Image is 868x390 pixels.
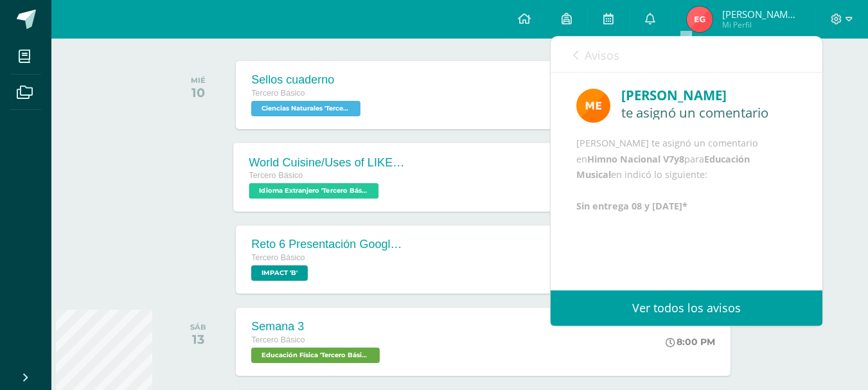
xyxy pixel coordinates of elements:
span: [PERSON_NAME][DATE] [722,8,799,21]
img: bd5c7d90de01a998aac2bc4ae78bdcd9.png [576,89,610,123]
div: 8:00 PM [666,336,715,348]
div: [PERSON_NAME] [621,85,797,105]
b: Himno Nacional V7y8 [587,153,684,165]
span: Tercero Básico [251,253,305,262]
span: Tercero Básico [249,171,303,180]
span: Educación Física 'Tercero Básico B' [251,348,380,363]
span: Tercero Básico [251,335,305,344]
div: MIÉ [191,76,206,85]
span: IMPACT 'B' [251,265,308,281]
img: 80b2a2ce82189c13ed95b609bb1b7ae5.png [687,6,713,32]
span: Idioma Extranjero 'Tercero Básico B' [249,183,379,199]
div: Reto 6 Presentación Google Slides Clase 3 y 4 [251,238,405,251]
span: Mi Perfil [722,19,799,30]
div: World Cuisine/Uses of LIKE week 5 [249,155,405,169]
span: Avisos [585,48,619,63]
div: te asignó un comentario [621,105,797,120]
div: 10 [191,85,206,100]
span: Tercero Básico [251,89,305,98]
div: Sellos cuaderno [251,73,364,87]
a: Ver todos los avisos [551,290,822,326]
span: Ciencias Naturales 'Tercero Básico B' [251,101,360,116]
div: Semana 3 [251,320,383,333]
div: SÁB [190,323,206,332]
div: [PERSON_NAME] te asignó un comentario en para en indicó lo siguiente: [576,136,797,214]
div: 13 [190,332,206,347]
b: Sin entrega 08 y [DATE]* [576,200,687,212]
